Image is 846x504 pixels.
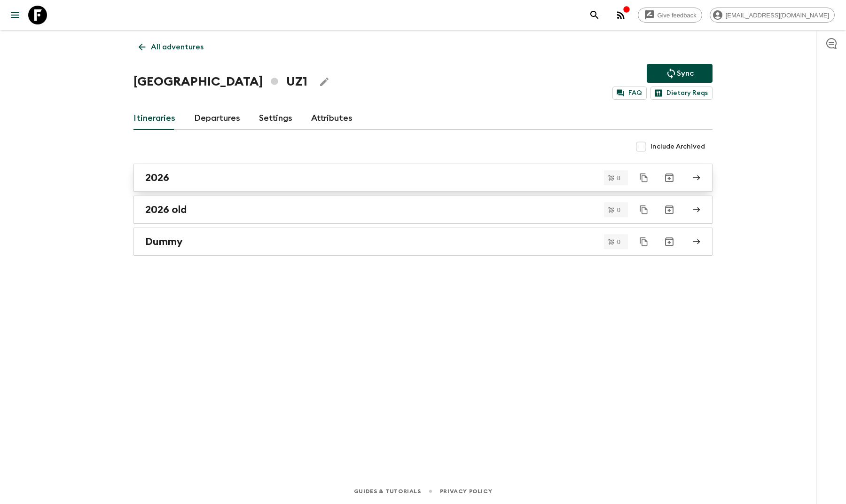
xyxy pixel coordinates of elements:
[612,87,647,100] a: FAQ
[611,175,626,181] span: 8
[635,169,652,186] button: Duplicate
[133,72,307,91] h1: [GEOGRAPHIC_DATA] UZ1
[133,38,209,56] a: All adventures
[354,486,421,496] a: Guides & Tutorials
[710,8,835,23] div: [EMAIL_ADDRESS][DOMAIN_NAME]
[194,107,240,130] a: Departures
[635,201,652,218] button: Duplicate
[660,232,679,251] button: Archive
[151,41,204,53] p: All adventures
[133,164,713,192] a: 2026
[440,486,492,496] a: Privacy Policy
[133,196,713,224] a: 2026 old
[133,107,175,130] a: Itineraries
[650,87,713,100] a: Dietary Reqs
[650,142,705,151] span: Include Archived
[133,228,713,256] a: Dummy
[635,233,652,250] button: Duplicate
[315,72,334,91] button: Edit Adventure Title
[611,239,626,245] span: 0
[660,168,679,187] button: Archive
[647,64,713,83] button: Sync adventure departures to the booking engine
[638,8,702,23] a: Give feedback
[585,6,604,24] button: search adventures
[652,12,702,19] span: Give feedback
[311,107,352,130] a: Attributes
[677,68,694,79] p: Sync
[259,107,292,130] a: Settings
[145,172,169,184] h2: 2026
[6,6,24,24] button: menu
[145,204,187,216] h2: 2026 old
[721,12,834,19] span: [EMAIL_ADDRESS][DOMAIN_NAME]
[660,200,679,219] button: Archive
[611,207,626,213] span: 0
[145,236,183,248] h2: Dummy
